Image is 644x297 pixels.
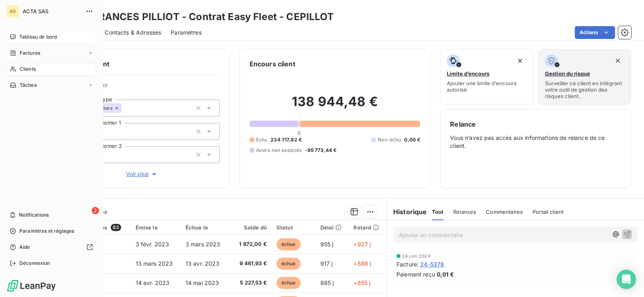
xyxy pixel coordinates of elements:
span: 14 mai 2023 [186,279,219,286]
span: 917 j [320,260,333,267]
div: Émise le [136,224,176,231]
span: Relances [453,209,476,215]
span: 234 717,92 € [270,136,302,143]
span: 24-5378 [420,260,444,268]
img: Logo LeanPay [6,279,56,292]
div: AS [6,5,19,18]
span: 885 j [320,279,334,286]
span: 0,00 € [404,136,420,143]
span: Tâches [20,82,37,89]
span: Propriétés Client [65,82,220,93]
h6: Historique [387,207,427,217]
span: échue [277,277,301,289]
span: 2 [92,207,99,214]
a: Aide [6,241,96,254]
div: Délai [320,224,344,231]
span: -95 773,44 € [305,147,337,154]
div: Statut [277,224,311,231]
span: échue [277,238,301,250]
span: 5 227,53 € [234,279,267,287]
span: 0,01 € [437,270,454,279]
span: +886 j [353,260,371,267]
span: Contacts & Adresses [105,29,161,37]
span: 0 [297,130,301,136]
span: Clients [20,66,36,73]
span: 955 j [320,241,334,248]
div: Solde dû [234,224,267,231]
span: +927 j [353,241,371,248]
h2: 138 944,48 € [250,94,421,118]
span: 14 avr. 2023 [136,279,170,286]
input: Ajouter une valeur [122,104,128,112]
span: Tout [432,209,444,215]
span: Commentaires [486,209,523,215]
span: Notifications [19,211,49,219]
span: 83 [111,224,121,231]
span: Échu [256,136,268,143]
button: Limite d’encoursAjouter une limite d’encours autorisé [440,49,533,104]
button: Gestion du risqueSurveiller ce client en intégrant votre outil de gestion des risques client. [538,49,631,104]
button: Voir plus [65,170,220,178]
span: Paramètres et réglages [19,227,74,235]
div: Open Intercom Messenger [617,270,636,289]
span: Déconnexion [19,260,50,267]
span: 9 461,93 € [234,260,267,268]
span: Voir plus [126,170,158,178]
span: Ajouter une limite d’encours autorisé [447,80,526,93]
span: Aide [19,244,30,251]
h3: ASSURANCES PILLIOT - Contrat Easy Fleet - CEPILLOT [71,10,334,24]
span: Tableau de bord [19,33,57,41]
h6: Informations client [49,59,220,69]
span: Paramètres [171,29,202,37]
span: ACTA SAS [23,8,80,14]
span: 3 févr. 2023 [136,241,169,248]
button: Actions [575,26,615,39]
span: Avoirs non associés [256,147,302,154]
span: Limite d’encours [447,70,489,77]
span: Surveiller ce client en intégrant votre outil de gestion des risques client. [545,80,624,99]
span: Gestion du risque [545,70,590,77]
span: +855 j [353,279,370,286]
span: Paiement reçu [396,270,435,279]
span: 24 juin 2024 [402,254,430,258]
div: Vous n’avez pas accès aux informations de relance de ce client. [450,119,621,178]
span: Factures [20,49,40,57]
span: Portail client [533,209,563,215]
div: Retard [353,224,382,231]
span: 13 avr. 2023 [186,260,220,267]
span: 13 mars 2023 [136,260,173,267]
h6: Relance [450,119,621,129]
span: échue [277,258,301,270]
span: Non-échu [378,136,401,143]
span: Facture : [396,260,419,268]
h6: Encours client [250,59,295,69]
span: 3 mars 2023 [186,241,221,248]
span: 1 872,00 € [234,240,267,248]
div: Échue le [186,224,225,231]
